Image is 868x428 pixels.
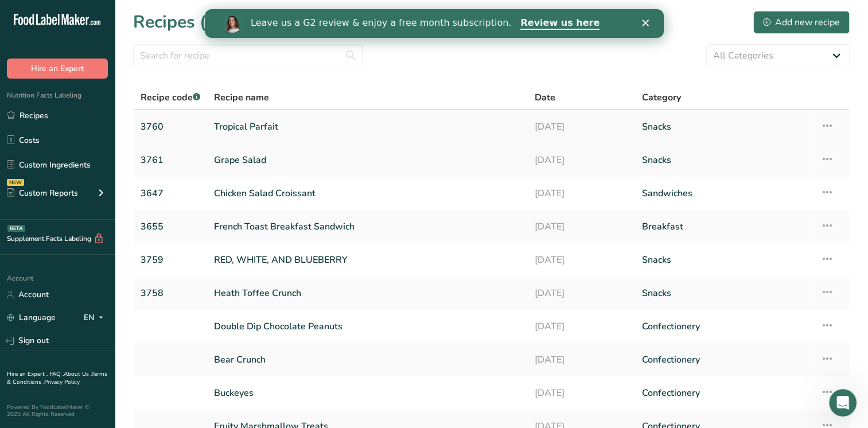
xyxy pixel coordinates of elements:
a: [DATE] [535,314,628,338]
a: 3655 [141,215,200,239]
a: Double Dip Chocolate Peanuts [214,314,521,338]
a: 3758 [141,281,200,305]
span: Recipe code [141,91,200,104]
div: Close [437,10,449,17]
a: Heath Toffee Crunch [214,281,521,305]
a: [DATE] [535,348,628,372]
a: Snacks [642,281,807,305]
span: Category [642,91,681,104]
a: Snacks [642,115,807,139]
a: Confectionery [642,348,807,372]
a: [DATE] [535,115,628,139]
iframe: Intercom live chat banner [205,9,664,38]
a: RED, WHITE, AND BLUEBERRY [214,248,521,272]
iframe: Intercom live chat [829,389,857,417]
a: FAQ . [50,370,64,378]
div: BETA [7,225,25,232]
a: Hire an Expert . [7,370,48,378]
a: Confectionery [642,381,807,405]
a: 3761 [141,148,200,172]
div: NEW [7,179,24,186]
a: Snacks [642,248,807,272]
a: [DATE] [535,148,628,172]
a: Bear Crunch [214,348,521,372]
a: Buckeyes [214,381,521,405]
div: Custom Reports [7,187,78,199]
h1: Recipes (68) [133,9,233,35]
a: Grape Salad [214,148,521,172]
a: Sandwiches [642,181,807,205]
button: Hire an Expert [7,59,108,79]
span: Date [535,91,555,104]
a: Chicken Salad Croissant [214,181,521,205]
span: Recipe name [214,91,269,104]
a: Language [7,308,56,328]
a: Snacks [642,148,807,172]
a: 3760 [141,115,200,139]
a: Privacy Policy [44,378,80,386]
div: Add new recipe [763,15,840,29]
a: [DATE] [535,181,628,205]
a: French Toast Breakfast Sandwich [214,215,521,239]
a: [DATE] [535,281,628,305]
a: [DATE] [535,248,628,272]
a: Breakfast [642,215,807,239]
button: Add new recipe [753,11,850,34]
a: [DATE] [535,381,628,405]
a: [DATE] [535,215,628,239]
input: Search for recipe [133,44,363,67]
a: Terms & Conditions . [7,370,107,386]
div: EN [84,311,108,325]
a: Confectionery [642,314,807,338]
a: 3647 [141,181,200,205]
a: About Us . [64,370,91,378]
a: 3759 [141,248,200,272]
div: Powered By FoodLabelMaker © 2025 All Rights Reserved [7,404,108,418]
a: Tropical Parfait [214,115,521,139]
